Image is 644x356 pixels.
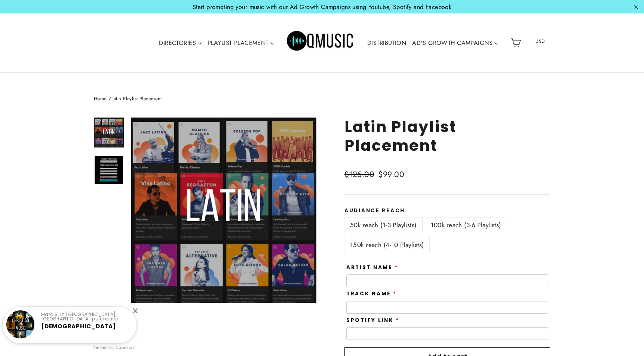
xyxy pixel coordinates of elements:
[346,317,399,323] label: Spotify Link
[134,21,508,65] div: Primary
[95,118,123,147] img: Latin Playlist Placement
[346,265,398,271] label: Artist Name
[344,217,422,233] label: 50k reach (1-3 Playlists)
[346,291,397,297] label: Track Name
[526,36,555,47] span: USD
[156,34,205,52] a: DIRECTORIES
[108,95,111,102] span: /
[344,169,374,180] span: $125.00
[287,26,354,60] img: Q Music Promotions
[41,322,116,337] a: [DEMOGRAPHIC_DATA] Playlist Placem...
[94,95,550,103] nav: breadcrumbs
[344,118,550,154] h1: Latin Playlist Placement
[378,169,404,180] span: $99.00
[344,208,550,214] label: Audiance Reach
[93,345,135,351] small: Verified by CareCart
[344,237,429,253] label: 150k reach (4-10 Playlists)
[205,34,277,52] a: PLAYLIST PLACEMENT
[425,217,507,233] label: 100k reach (3-6 Playlists)
[95,156,123,184] img: Latin Playlist Placement
[409,34,501,52] a: AD'S GROWTH CAMPAIGNS
[364,34,409,52] a: DISTRIBUTION
[41,312,130,321] p: Marq S. in [GEOGRAPHIC_DATA], [GEOGRAPHIC_DATA] purchased
[94,95,107,102] a: Home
